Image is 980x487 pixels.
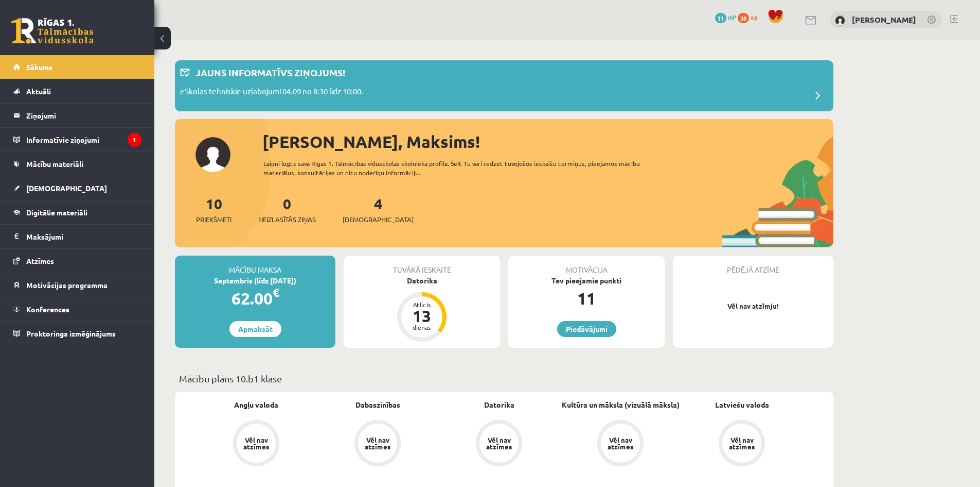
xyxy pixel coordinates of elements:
[13,322,141,345] a: Proktoringa izmēģinājums
[508,256,665,275] div: Motivācija
[26,87,51,96] span: Aktuāli
[13,176,141,200] a: [DEMOGRAPHIC_DATA]
[128,133,141,147] i: 1
[273,285,279,300] span: €
[13,200,141,224] a: Digitālie materiāli
[557,321,616,337] a: Piedāvājumi
[175,286,335,311] div: 62.00
[728,13,736,21] span: mP
[13,104,141,127] a: Ziņojumi
[195,420,317,468] a: Vēl nav atzīmes
[26,104,141,127] legend: Ziņojumi
[13,79,141,103] a: Aktuāli
[606,436,635,450] div: Vēl nav atzīmes
[11,18,94,44] a: Rīgas 1. Tālmācības vidusskola
[727,436,756,450] div: Vēl nav atzīmes
[438,420,560,468] a: Vēl nav atzīmes
[344,275,500,343] a: Datorika Atlicis 13 dienas
[196,214,231,225] span: Priekšmeti
[343,194,414,225] a: 4[DEMOGRAPHIC_DATA]
[406,308,437,324] div: 13
[13,55,141,79] a: Sākums
[195,65,345,79] p: Jauns informatīvs ziņojums!
[678,301,828,311] p: Vēl nav atzīmju!
[26,183,107,193] span: [DEMOGRAPHIC_DATA]
[485,436,513,450] div: Vēl nav atzīmes
[26,280,108,290] span: Motivācijas programma
[852,14,916,25] a: [PERSON_NAME]
[13,273,141,297] a: Motivācijas programma
[751,13,757,21] span: xp
[715,399,769,410] a: Latviešu valoda
[26,128,141,152] legend: Informatīvie ziņojumi
[738,13,749,23] span: 38
[175,275,335,286] div: Septembris (līdz [DATE])
[13,128,141,152] a: Informatīvie ziņojumi1
[258,214,316,225] span: Neizlasītās ziņas
[715,13,736,21] a: 11 mP
[262,129,833,154] div: [PERSON_NAME], Maksims!
[26,208,87,217] span: Digitālie materiāli
[673,256,833,275] div: Pēdējā atzīme
[263,159,658,177] div: Laipni lūgts savā Rīgas 1. Tālmācības vidusskolas skolnieka profilā. Šeit Tu vari redzēt tuvojošo...
[26,329,116,338] span: Proktoringa izmēģinājums
[835,15,845,26] img: Maksims Cibuļskis
[180,86,363,100] p: eSkolas tehniskie uzlabojumi 04.09 no 8:30 līdz 10:00.
[562,399,680,410] a: Kultūra un māksla (vizuālā māksla)
[508,275,665,286] div: Tev pieejamie punkti
[508,286,665,311] div: 11
[26,305,69,314] span: Konferences
[13,152,141,176] a: Mācību materiāli
[180,65,828,106] a: Jauns informatīvs ziņojums! eSkolas tehniskie uzlabojumi 04.09 no 8:30 līdz 10:00.
[26,62,52,72] span: Sākums
[179,372,829,385] p: Mācību plāns 10.b1 klase
[484,399,514,410] a: Datorika
[317,420,438,468] a: Vēl nav atzīmes
[258,194,316,225] a: 0Neizlasītās ziņas
[560,420,681,468] a: Vēl nav atzīmes
[406,324,437,330] div: dienas
[344,256,500,275] div: Tuvākā ieskaite
[175,256,335,275] div: Mācību maksa
[242,436,271,450] div: Vēl nav atzīmes
[406,301,437,308] div: Atlicis
[229,321,281,337] a: Apmaksāt
[26,225,141,248] legend: Maksājumi
[13,297,141,321] a: Konferences
[344,275,500,286] div: Datorika
[26,256,54,265] span: Atzīmes
[681,420,803,468] a: Vēl nav atzīmes
[363,436,392,450] div: Vēl nav atzīmes
[343,214,414,225] span: [DEMOGRAPHIC_DATA]
[738,13,762,21] a: 38 xp
[196,194,231,225] a: 10Priekšmeti
[715,13,726,23] span: 11
[13,249,141,273] a: Atzīmes
[26,159,83,169] span: Mācību materiāli
[234,399,278,410] a: Angļu valoda
[13,225,141,248] a: Maksājumi
[355,399,400,410] a: Dabaszinības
